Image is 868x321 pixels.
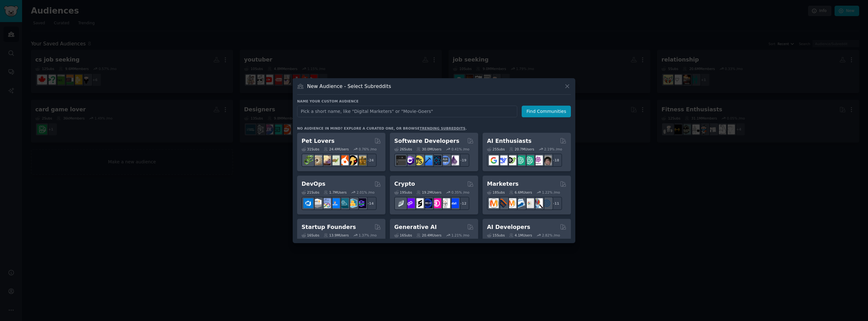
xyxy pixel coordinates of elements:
[489,155,499,165] img: GoogleGeminiAI
[394,137,459,145] h2: Software Developers
[324,147,349,151] div: 24.4M Users
[542,155,552,165] img: ArtificalIntelligence
[487,147,505,151] div: 25 Sub s
[302,190,319,195] div: 21 Sub s
[363,154,377,167] div: + 24
[324,190,347,195] div: 1.7M Users
[394,190,412,195] div: 19 Sub s
[549,154,562,167] div: + 18
[297,99,571,103] h3: Name your custom audience
[302,180,325,188] h2: DevOps
[423,198,432,208] img: web3
[544,147,562,151] div: 2.19 % /mo
[507,155,516,165] img: AItoolsCatalog
[522,106,571,117] button: Find Communities
[297,106,517,117] input: Pick a short name, like "Digital Marketers" or "Movie-Goers"
[487,137,531,145] h2: AI Enthusiasts
[509,190,532,195] div: 6.6M Users
[533,198,543,208] img: MarketingResearch
[359,233,377,237] div: 1.37 % /mo
[509,233,532,237] div: 4.1M Users
[456,197,469,210] div: + 12
[507,198,516,208] img: AskMarketing
[451,233,469,237] div: 1.21 % /mo
[542,233,560,237] div: 2.82 % /mo
[487,223,530,231] h2: AI Developers
[419,126,465,130] a: trending subreddits
[394,180,415,188] h2: Crypto
[359,147,377,151] div: 0.76 % /mo
[297,126,467,131] div: No audience in mind? Explore a curated one, or browse .
[440,155,450,165] img: AskComputerScience
[456,154,469,167] div: + 19
[357,190,375,195] div: 2.01 % /mo
[321,155,331,165] img: leopardgeckos
[498,155,507,165] img: DeepSeek
[356,155,366,165] img: dogbreed
[414,198,424,208] img: ethstaker
[396,155,406,165] img: software
[533,155,543,165] img: OpenAIDev
[312,155,322,165] img: ballpython
[302,147,319,151] div: 31 Sub s
[542,198,552,208] img: OnlineMarketing
[396,198,406,208] img: ethfinance
[416,147,441,151] div: 30.0M Users
[489,198,499,208] img: content_marketing
[330,155,340,165] img: turtle
[542,190,560,195] div: 1.22 % /mo
[307,83,391,90] h3: New Audience - Select Subreddits
[330,198,340,208] img: DevOpsLinks
[515,155,525,165] img: chatgpt_promptDesign
[431,155,441,165] img: reactnative
[416,233,441,237] div: 20.4M Users
[302,137,335,145] h2: Pet Lovers
[303,198,313,208] img: azuredevops
[449,155,459,165] img: elixir
[449,198,459,208] img: defi_
[302,233,319,237] div: 16 Sub s
[405,155,415,165] img: csharp
[487,233,505,237] div: 15 Sub s
[524,155,534,165] img: chatgpt_prompts_
[509,147,534,151] div: 20.7M Users
[451,147,469,151] div: 0.41 % /mo
[324,233,349,237] div: 13.9M Users
[356,198,366,208] img: PlatformEngineers
[416,190,441,195] div: 19.2M Users
[312,198,322,208] img: AWS_Certified_Experts
[423,155,432,165] img: iOSProgramming
[524,198,534,208] img: googleads
[405,198,415,208] img: 0xPolygon
[303,155,313,165] img: herpetology
[339,198,349,208] img: platformengineering
[394,233,412,237] div: 16 Sub s
[302,223,356,231] h2: Startup Founders
[487,190,505,195] div: 18 Sub s
[348,155,357,165] img: PetAdvice
[498,198,507,208] img: bigseo
[549,197,562,210] div: + 11
[515,198,525,208] img: Emailmarketing
[363,197,377,210] div: + 14
[348,198,357,208] img: aws_cdk
[414,155,424,165] img: learnjavascript
[394,223,437,231] h2: Generative AI
[451,190,469,195] div: 0.35 % /mo
[339,155,349,165] img: cockatiel
[440,198,450,208] img: CryptoNews
[431,198,441,208] img: defiblockchain
[487,180,519,188] h2: Marketers
[394,147,412,151] div: 26 Sub s
[321,198,331,208] img: Docker_DevOps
